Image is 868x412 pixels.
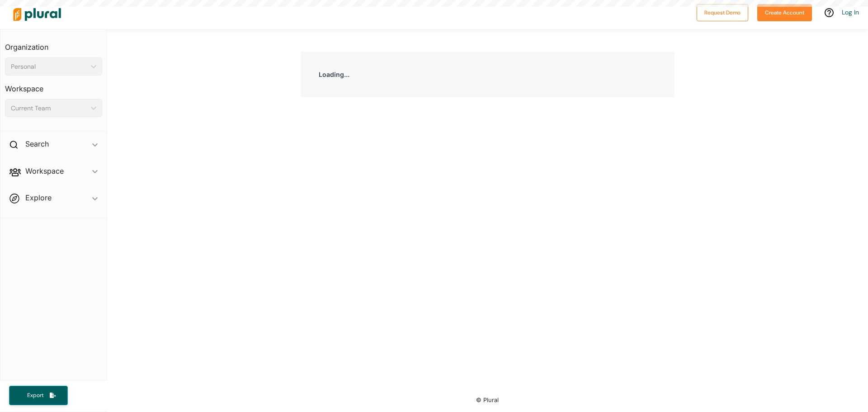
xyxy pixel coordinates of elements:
[25,139,49,149] h2: Search
[9,386,68,405] button: Export
[21,392,50,399] span: Export
[476,397,499,403] small: © Plural
[301,52,675,97] div: Loading...
[757,7,812,17] a: Create Account
[697,7,748,17] a: Request Demo
[5,76,102,95] h3: Workspace
[757,4,812,21] button: Create Account
[5,34,102,54] h3: Organization
[11,104,87,113] div: Current Team
[11,62,87,71] div: Personal
[697,4,748,21] button: Request Demo
[842,8,859,16] a: Log In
